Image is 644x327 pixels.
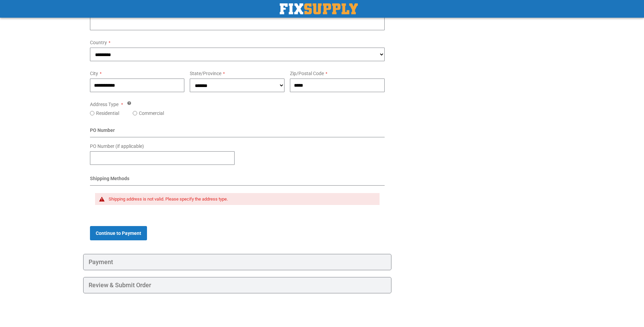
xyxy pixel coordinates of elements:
a: store logo [280,3,358,14]
label: Residential [96,110,119,117]
span: PO Number (if applicable) [90,143,144,149]
div: Shipping Methods [90,175,385,186]
div: Payment [83,254,392,270]
span: Zip/Postal Code [290,71,324,76]
label: Commercial [139,110,164,117]
div: PO Number [90,127,385,137]
span: State/Province [190,71,221,76]
span: Address Type [90,102,118,107]
button: Continue to Payment [90,226,147,240]
span: Continue to Payment [96,230,141,236]
div: Review & Submit Order [83,277,392,293]
span: City [90,71,98,76]
span: Country [90,40,107,45]
div: Shipping address is not valid. Please specify the address type. [109,196,373,202]
img: Fix Industrial Supply [280,3,358,14]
